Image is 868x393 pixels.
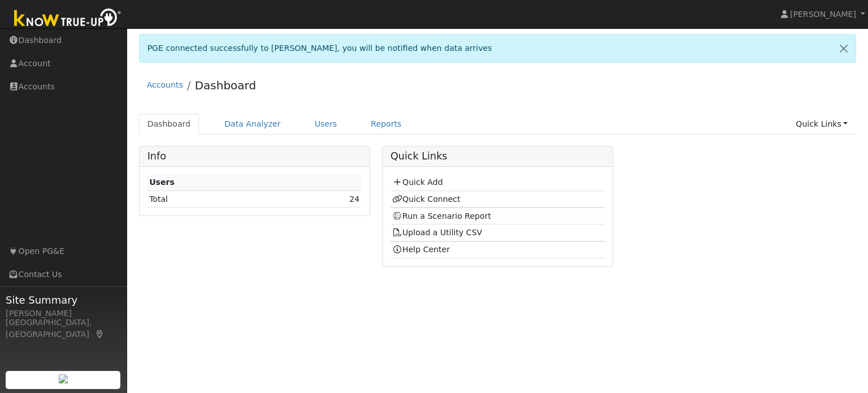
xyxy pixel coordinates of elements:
div: PGE connected successfully to [PERSON_NAME], you will be notified when data arrives [139,34,857,63]
a: Map [95,330,105,339]
span: Site Summary [6,292,121,308]
div: [PERSON_NAME] [6,308,121,319]
span: [PERSON_NAME] [790,10,856,19]
div: [GEOGRAPHIC_DATA], [GEOGRAPHIC_DATA] [6,317,121,340]
a: Dashboard [139,114,199,135]
img: Know True-Up [8,6,127,32]
a: Dashboard [195,79,257,92]
a: Reports [362,114,410,135]
a: Accounts [147,80,183,89]
a: Users [306,114,346,135]
a: Data Analyzer [216,114,289,135]
a: Quick Links [787,114,856,135]
img: retrieve [59,374,68,383]
a: Close [832,34,856,62]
